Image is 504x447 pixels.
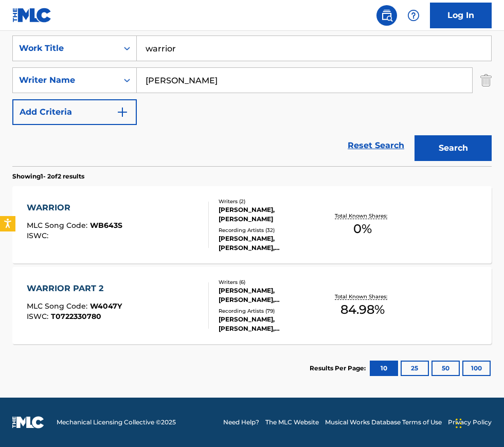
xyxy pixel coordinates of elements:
[370,361,398,376] button: 10
[12,416,44,428] img: logo
[12,267,492,344] a: WARRIOR PART 2MLC Song Code:W4047YISWC:T0722330780Writers (6)[PERSON_NAME], [PERSON_NAME], [PERSO...
[12,8,52,23] img: MLC Logo
[19,42,112,55] div: Work Title
[51,312,101,321] span: T0722330780
[265,418,319,427] a: The MLC Website
[219,315,322,333] div: [PERSON_NAME], [PERSON_NAME], [PERSON_NAME], [PERSON_NAME], [PERSON_NAME]
[90,301,122,311] span: W4047Y
[19,74,112,86] div: Writer Name
[219,234,322,253] div: [PERSON_NAME], [PERSON_NAME], [PERSON_NAME], [PERSON_NAME] [FEAT. MIDIAN], [PERSON_NAME]
[480,67,492,93] img: Delete Criterion
[12,172,84,181] p: Showing 1 - 2 of 2 results
[401,361,429,376] button: 25
[90,221,122,230] span: WB643S
[12,35,492,166] form: Search Form
[223,418,259,427] a: Need Help?
[57,418,176,427] span: Mechanical Licensing Collective © 2025
[430,3,492,28] a: Log In
[219,226,322,234] div: Recording Artists ( 32 )
[448,418,492,427] a: Privacy Policy
[12,186,492,263] a: WARRIORMLC Song Code:WB643SISWC:Writers (2)[PERSON_NAME], [PERSON_NAME]Recording Artists (32)[PER...
[456,408,462,439] div: Drag
[27,312,51,321] span: ISWC :
[27,202,122,214] div: WARRIOR
[462,361,491,376] button: 100
[27,221,90,230] span: MLC Song Code :
[340,300,385,319] span: 84.98 %
[219,278,322,286] div: Writers ( 6 )
[27,301,90,311] span: MLC Song Code :
[116,106,129,118] img: 9d2ae6d4665cec9f34b9.svg
[219,198,322,205] div: Writers ( 2 )
[415,135,492,161] button: Search
[335,293,390,300] p: Total Known Shares:
[335,212,390,220] p: Total Known Shares:
[453,398,504,447] iframe: Chat Widget
[381,9,393,22] img: search
[219,205,322,224] div: [PERSON_NAME], [PERSON_NAME]
[407,9,420,22] img: help
[325,418,442,427] a: Musical Works Database Terms of Use
[376,5,397,26] a: Public Search
[431,361,460,376] button: 50
[403,5,424,26] div: Help
[219,286,322,305] div: [PERSON_NAME], [PERSON_NAME], [PERSON_NAME], [PERSON_NAME] [PERSON_NAME], [PERSON_NAME], [PERSON_...
[343,134,409,157] a: Reset Search
[27,231,51,240] span: ISWC :
[219,307,322,315] div: Recording Artists ( 79 )
[310,364,368,373] p: Results Per Page:
[12,99,137,125] button: Add Criteria
[353,220,372,238] span: 0 %
[27,282,122,295] div: WARRIOR PART 2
